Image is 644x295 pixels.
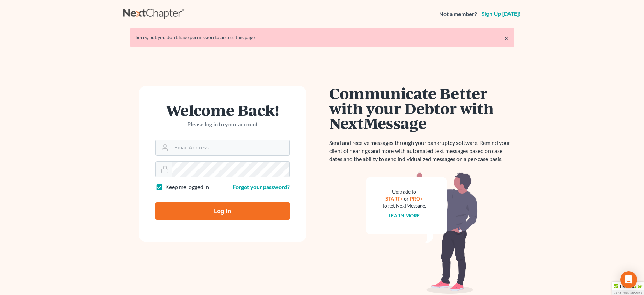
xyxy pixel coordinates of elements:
div: Upgrade to [383,188,426,195]
div: TrustedSite Certified [612,282,644,295]
a: START+ [385,196,403,202]
span: or [404,196,409,202]
input: Email Address [172,140,289,155]
a: Sign up [DATE]! [480,11,521,17]
input: Log In [155,202,290,220]
h1: Communicate Better with your Debtor with NextMessage [329,86,514,131]
a: PRO+ [410,196,423,202]
div: to get NextMessage. [383,202,426,209]
div: Open Intercom Messenger [620,271,637,288]
a: Forgot your password? [233,183,290,190]
p: Please log in to your account [155,120,290,128]
div: Sorry, but you don't have permission to access this page [136,34,509,41]
a: Learn more [389,212,420,218]
img: nextmessage_bg-59042aed3d76b12b5cd301f8e5b87938c9018125f34e5fa2b7a6b67550977c72.svg [366,171,478,294]
label: Keep me logged in [165,183,209,191]
strong: Not a member? [439,10,477,18]
p: Send and receive messages through your bankruptcy software. Remind your client of hearings and mo... [329,139,514,163]
a: × [504,34,509,42]
h1: Welcome Back! [155,103,290,118]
